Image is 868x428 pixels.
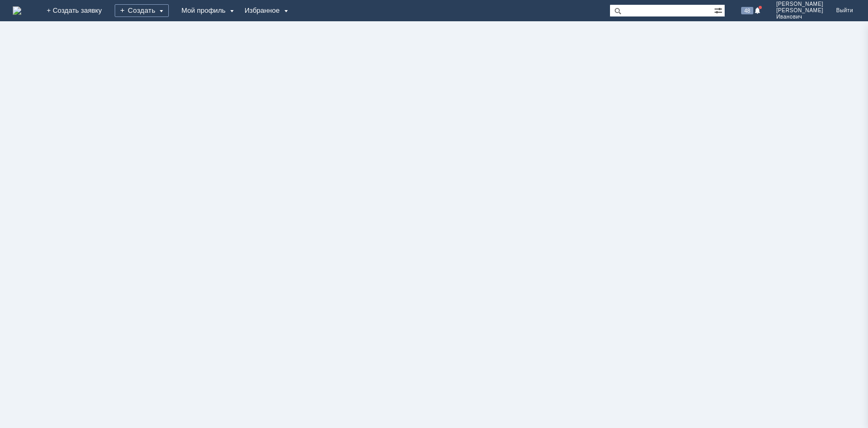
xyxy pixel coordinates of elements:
span: 48 [741,7,753,14]
span: [PERSON_NAME] [776,7,823,14]
a: Перейти на домашнюю страницу [13,6,21,15]
span: Расширенный поиск [714,5,725,15]
span: [PERSON_NAME] [776,1,823,7]
div: Создать [115,4,169,17]
img: logo [13,6,21,15]
span: Иванович [776,14,823,20]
